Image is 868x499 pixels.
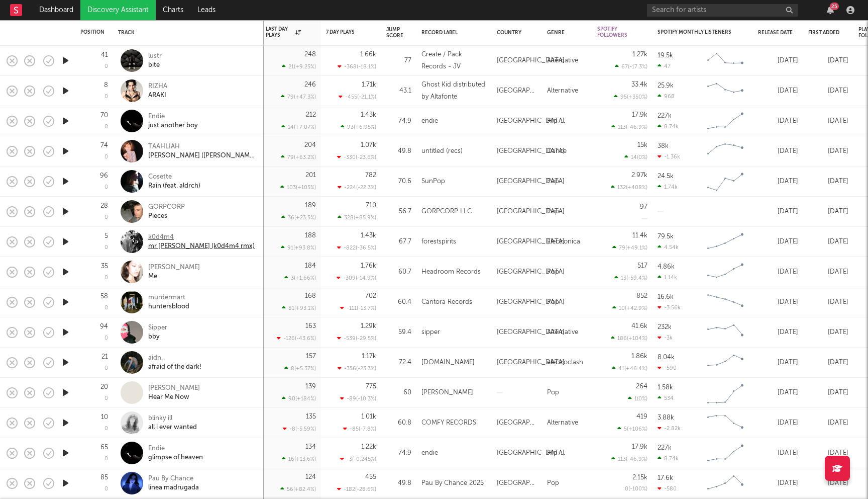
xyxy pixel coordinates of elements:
div: 0 [104,456,108,462]
div: 1.66k [360,51,376,58]
div: 60.8 [386,417,411,429]
a: Endieglimpse of heaven [148,444,203,462]
div: 1.43k [361,112,376,118]
div: 17.6k [658,475,673,481]
div: afraid of the dark! [148,363,201,372]
div: GORPCORP LLC [421,206,472,218]
div: [DATE] [758,145,798,157]
div: -111 ( -13.7 % ) [340,305,376,311]
div: blinky ill [148,414,197,423]
div: [DATE] [758,206,798,218]
div: [DATE] [808,236,848,248]
div: 0 [104,154,108,160]
div: 1.43k [361,232,376,239]
div: 852 [636,293,647,299]
div: 1.58k [658,384,673,391]
div: 517 [637,263,647,269]
div: [DATE] [808,447,848,459]
div: 41 [101,52,108,58]
div: Hip-Hop/Rap [547,447,587,459]
div: 188 [305,232,316,239]
div: Alternative [547,326,578,339]
div: 2.15k [632,474,647,481]
div: 93 ( +6.95 % ) [341,124,376,130]
div: 702 [365,293,376,299]
div: 0 [104,64,108,69]
div: 77 [386,55,411,67]
div: 1.76k [361,263,376,269]
div: 0 [104,215,108,220]
div: 81 ( +93.1 % ) [282,305,316,311]
div: Dance [547,145,567,157]
input: Search for artists [647,4,798,17]
div: 10 [101,414,108,421]
div: -3k [658,335,673,341]
div: Country [497,30,532,36]
div: 67 ( -17.3 % ) [615,63,647,70]
div: Alternative [547,417,578,429]
div: 60.7 [386,266,411,278]
div: endie [421,447,438,459]
div: 0 [104,396,108,401]
div: 328 ( +85.9 % ) [338,214,376,221]
div: Cosette [148,173,200,182]
div: ARAKI [148,91,167,100]
div: 0 [104,305,108,311]
div: 74.9 [386,447,411,459]
div: [DATE] [758,357,798,369]
div: 14 ( 0 % ) [624,154,647,160]
div: 94 [100,323,108,330]
div: Pop [547,206,559,218]
div: Spotify Monthly Listeners [658,29,733,35]
div: [DATE] [808,357,848,369]
div: 1.71k [362,81,376,88]
div: Position [80,29,104,35]
div: [DATE] [808,85,848,97]
div: RIZHA [148,82,167,91]
div: 0 [104,275,108,281]
div: Me [148,272,200,281]
a: murdermarthuntersblood [148,293,189,311]
div: 20 [100,384,108,390]
div: 419 [636,413,647,420]
div: 1.01k [361,413,376,420]
div: 67.7 [386,236,411,248]
div: -356 ( -23.3 % ) [338,365,376,372]
div: 41.6k [631,323,647,329]
div: [GEOGRAPHIC_DATA] [497,266,565,278]
div: 70 [100,112,108,119]
div: 3 ( +1.66 % ) [284,275,316,281]
div: 35 [101,263,108,270]
div: 74.9 [386,115,411,127]
div: 139 [305,383,316,390]
div: -455 ( -21.1 % ) [339,94,376,100]
div: 56.7 [386,206,411,218]
div: Alternative [547,55,578,67]
div: 59.4 [386,326,411,339]
div: 8.74k [658,455,679,462]
div: 2.97k [631,172,647,179]
div: -8 ( -5.59 % ) [283,426,316,432]
div: 1.29k [361,323,376,329]
div: glimpse of heaven [148,453,203,462]
div: línea madrugada [148,483,199,492]
div: [PERSON_NAME] [421,387,473,399]
div: Record Label [421,30,482,36]
div: 74 [100,142,108,149]
div: Track [118,30,254,36]
div: 186 ( +104 % ) [611,335,647,342]
div: 135 [306,413,316,420]
div: [DATE] [808,417,848,429]
div: 248 [304,51,316,58]
div: 38k [658,143,669,149]
div: 8.74k [658,123,679,130]
div: 204 [304,142,316,148]
div: Rain (feat. aldrch) [148,182,200,191]
div: 17.9k [632,112,647,118]
div: 8 ( +5.37 % ) [284,365,316,372]
div: Endie [148,112,198,121]
div: Endie [148,444,203,453]
div: 0 [104,336,108,341]
div: COMFY RECORDS [421,417,476,429]
div: Cantora Records [421,296,472,308]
